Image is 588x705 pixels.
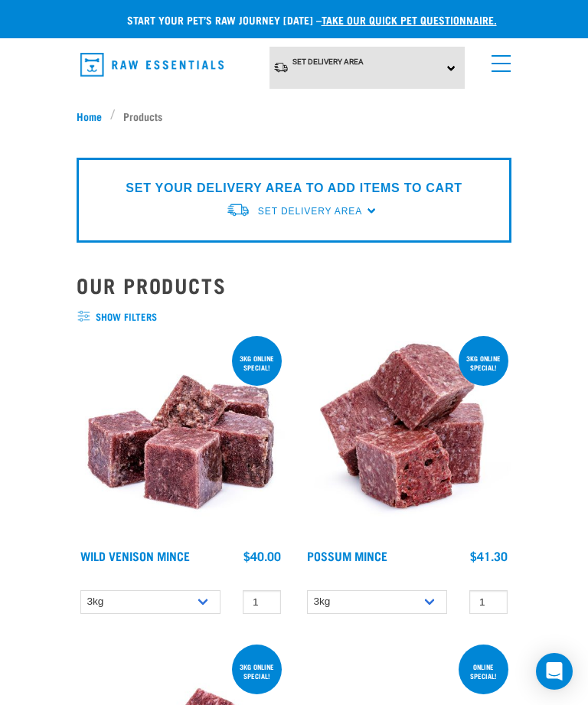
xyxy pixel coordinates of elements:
input: 1 [469,590,508,614]
a: Possum Mince [307,552,387,559]
a: Wild Venison Mince [80,552,190,559]
div: 3kg online special! [459,347,508,379]
img: van-moving.png [226,202,250,218]
img: van-moving.png [273,61,289,73]
div: 3kg online special! [232,655,282,687]
h2: Our Products [77,273,511,297]
span: Home [77,108,102,124]
img: 1102 Possum Mince 01 [303,333,511,541]
span: show filters [77,309,511,325]
nav: breadcrumbs [77,108,511,124]
span: Set Delivery Area [292,57,364,66]
div: ONLINE SPECIAL! [459,655,508,687]
p: SET YOUR DELIVERY AREA TO ADD ITEMS TO CART [126,179,462,197]
a: menu [484,46,511,73]
a: take our quick pet questionnaire. [322,17,497,22]
a: Home [77,108,110,124]
div: Open Intercom Messenger [536,653,573,690]
input: 1 [243,590,281,614]
span: Set Delivery Area [258,206,362,217]
div: $40.00 [243,549,281,563]
div: 3kg online special! [232,347,282,379]
div: $41.30 [470,549,508,563]
img: Pile Of Cubed Wild Venison Mince For Pets [77,333,285,541]
img: Raw Essentials Logo [80,53,224,77]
